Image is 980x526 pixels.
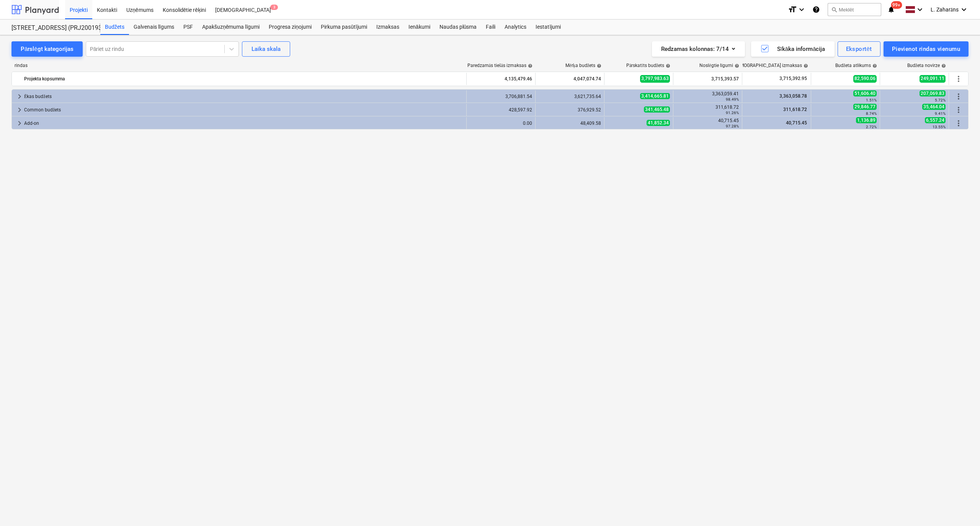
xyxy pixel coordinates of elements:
[531,20,565,35] a: Iestatījumi
[884,41,969,57] button: Pievienot rindas vienumu
[129,20,179,35] a: Galvenais līgums
[198,20,264,35] a: Apakšuzņēmuma līgumi
[626,63,670,69] div: Pārskatīts budžets
[24,104,463,116] div: Common budžets
[891,1,902,9] span: 99+
[24,73,463,85] div: Projekta kopsumma
[699,63,739,69] div: Noslēgtie līgumi
[866,125,877,129] small: 2.72%
[931,7,959,13] span: L. Zaharāns
[797,5,806,14] i: keyboard_arrow_down
[915,5,924,14] i: keyboard_arrow_down
[726,111,739,115] small: 91.26%
[922,104,946,110] span: 35,464.04
[779,75,808,82] span: 3,715,392.95
[652,41,745,57] button: Redzamas kolonnas:7/14
[15,105,24,114] span: keyboard_arrow_right
[470,121,532,126] div: 0.00
[907,63,946,69] div: Budžeta novirze
[933,125,946,129] small: 13.55%
[866,98,877,102] small: 1.51%
[24,90,463,103] div: Ēkas budžets
[871,64,877,68] span: help
[526,64,532,68] span: help
[751,41,835,57] button: Sīkāka informācija
[954,92,963,101] span: Vairāk darbību
[887,5,895,14] i: notifications
[470,94,532,99] div: 3,706,881.54
[24,117,463,129] div: Add-on
[644,106,670,113] span: 341,465.48
[935,98,946,102] small: 5.72%
[733,64,739,68] span: help
[959,5,969,14] i: keyboard_arrow_down
[726,124,739,128] small: 97.28%
[856,117,877,123] span: 1,136.89
[539,107,601,113] div: 376,929.52
[676,91,739,102] div: 3,363,059.41
[264,20,316,35] a: Progresa ziņojumi
[404,20,435,35] a: Ienākumi
[11,63,467,69] div: rindas
[760,44,825,54] div: Sīkāka informācija
[565,63,601,69] div: Mērķa budžets
[640,93,670,99] span: 3,414,665.81
[539,73,601,85] div: 4,047,074.74
[21,44,73,54] div: Pārslēgt kategorijas
[435,20,482,35] a: Naudas plūsma
[853,104,877,110] span: 29,846.77
[470,73,532,85] div: 4,135,479.46
[925,117,946,123] span: 6,557.24
[853,90,877,96] span: 51,606.40
[831,7,837,13] span: search
[470,107,532,113] div: 428,597.92
[779,93,808,99] span: 3,363,058.78
[640,75,670,82] span: 3,797,983.63
[785,120,808,126] span: 40,715.45
[647,120,670,126] span: 41,852.34
[179,20,198,35] div: PSF
[595,64,601,68] span: help
[835,63,877,69] div: Budžeta atlikums
[372,20,404,35] a: Izmaksas
[100,20,129,35] a: Budžets
[954,105,963,114] span: Vairāk darbību
[866,111,877,116] small: 8.74%
[539,121,601,126] div: 48,409.58
[539,94,601,99] div: 3,621,735.64
[661,44,736,54] div: Redzamas kolonnas : 7/14
[15,119,24,128] span: keyboard_arrow_right
[242,41,290,57] button: Laika skala
[935,111,946,116] small: 9.41%
[676,73,739,85] div: 3,715,393.57
[664,64,670,68] span: help
[920,90,946,96] span: 207,069.83
[733,63,808,69] div: [DEMOGRAPHIC_DATA] izmaksas
[838,41,880,57] button: Eksportēt
[812,5,820,14] i: Zināšanu pamats
[316,20,372,35] a: Pirkuma pasūtījumi
[802,64,808,68] span: help
[481,20,500,35] a: Faili
[828,3,881,16] button: Meklēt
[500,20,531,35] a: Analytics
[11,41,83,57] button: Pārslēgt kategorijas
[954,119,963,128] span: Vairāk darbību
[846,44,872,54] div: Eksportēt
[726,97,739,101] small: 98.49%
[942,489,980,526] iframe: Chat Widget
[676,105,739,115] div: 311,618.72
[676,118,739,129] div: 40,715.45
